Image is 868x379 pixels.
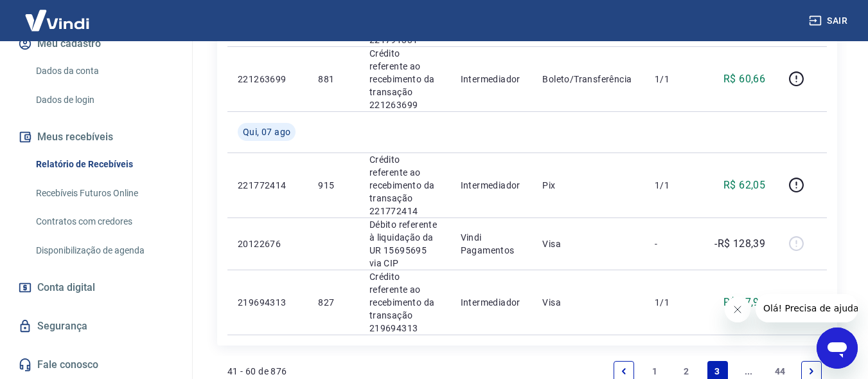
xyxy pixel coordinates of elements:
[238,179,297,192] p: 221772414
[31,151,177,178] a: Relatório de Recebíveis
[542,237,634,250] p: Visa
[318,179,348,192] p: 915
[756,294,858,322] iframe: Mensagem da empresa
[369,270,440,335] p: Crédito referente ao recebimento da transação 219694313
[238,73,297,86] p: 221263699
[243,125,290,138] span: Qui, 07 ago
[655,73,693,86] p: 1/1
[15,312,177,340] a: Segurança
[31,237,177,264] a: Disponibilização de agenda
[723,178,765,193] p: R$ 62,05
[318,73,348,86] p: 881
[655,179,693,192] p: 1/1
[37,279,95,297] span: Conta digital
[31,58,177,84] a: Dados da conta
[15,351,177,379] a: Fale conosco
[542,296,634,309] p: Visa
[461,296,522,309] p: Intermediador
[817,328,858,369] iframe: Botão para abrir a janela de mensagens
[15,30,177,58] button: Meu cadastro
[238,237,297,250] p: 20122676
[369,47,440,111] p: Crédito referente ao recebimento da transação 221263699
[461,179,522,192] p: Intermediador
[15,1,99,40] img: Vindi
[238,296,297,309] p: 219694313
[655,237,693,250] p: -
[461,73,522,86] p: Intermediador
[542,179,634,192] p: Pix
[227,365,287,378] p: 41 - 60 de 876
[15,273,177,302] a: Conta digital
[714,236,765,252] p: -R$ 128,39
[369,218,440,270] p: Débito referente à liquidação da UR 15695695 via CIP
[31,180,177,207] a: Recebíveis Futuros Online
[318,296,348,309] p: 827
[723,71,765,87] p: R$ 60,66
[8,9,108,19] span: Olá! Precisa de ajuda?
[725,297,750,322] iframe: Fechar mensagem
[461,231,522,257] p: Vindi Pagamentos
[15,123,177,151] button: Meus recebíveis
[369,153,440,217] p: Crédito referente ao recebimento da transação 221772414
[806,9,853,33] button: Sair
[31,87,177,113] a: Dados de login
[655,296,693,309] p: 1/1
[31,208,177,235] a: Contratos com credores
[542,73,634,86] p: Boleto/Transferência
[723,295,765,310] p: R$ 67,99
